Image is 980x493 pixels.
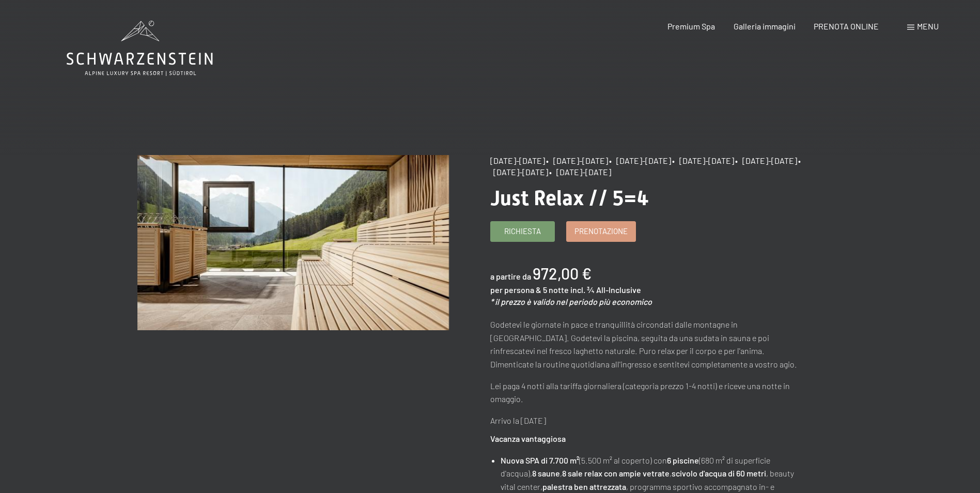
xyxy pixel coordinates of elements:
span: • [DATE]-[DATE] [546,156,608,165]
p: Godetevi le giornate in pace e tranquillità circondati dalle montagne in [GEOGRAPHIC_DATA]. Godet... [490,318,802,371]
span: Prenotazione [574,226,628,237]
span: • [DATE]-[DATE] [609,156,671,165]
a: Galleria immagini [734,21,796,31]
a: PRENOTA ONLINE [814,21,879,31]
span: 5 notte [543,285,569,295]
em: * il prezzo è valido nel periodo più economico [490,297,652,306]
b: 972,00 € [533,264,592,283]
span: Just Relax // 5=4 [490,186,649,210]
span: Richiesta [504,226,541,237]
span: a partire da [490,271,531,281]
span: Menu [917,21,939,31]
a: Prenotazione [567,222,635,241]
strong: 8 saune [532,468,560,478]
strong: Nuova SPA di 7.700 m² [501,455,579,465]
span: per persona & [490,285,541,295]
span: [DATE]-[DATE] [490,156,545,165]
a: Premium Spa [667,21,715,31]
strong: palestra ben attrezzata [542,482,626,491]
strong: 6 piscine [667,455,699,465]
span: incl. ¾ All-Inclusive [570,285,641,295]
p: Lei paga 4 notti alla tariffa giornaliera (categoria prezzo 1-4 notti) e riceve una notte in omag... [490,379,802,406]
span: • [DATE]-[DATE] [735,156,797,165]
span: • [DATE]-[DATE] [672,156,734,165]
strong: Vacanza vantaggiosa [490,434,566,443]
a: Richiesta [491,222,554,241]
strong: 8 sale relax con ampie vetrate [562,468,670,478]
strong: scivolo d'acqua di 60 metri [672,468,766,478]
span: • [DATE]-[DATE] [549,167,611,177]
img: Just Relax // 5=4 [137,155,449,330]
p: Arrivo la [DATE] [490,414,802,427]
